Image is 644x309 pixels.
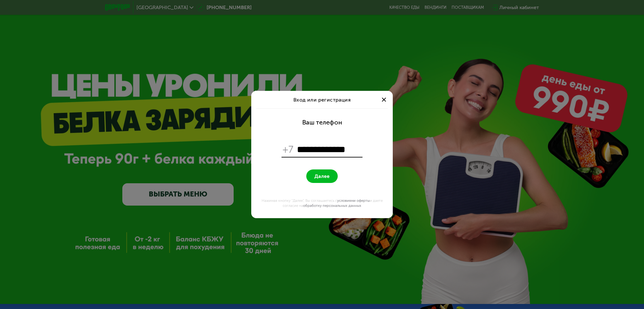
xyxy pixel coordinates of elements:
div: Нажимая кнопку "Далее", Вы соглашаетесь с и даете согласие на [255,198,389,208]
a: обработку персональных данных [303,203,361,208]
span: +7 [283,144,294,156]
div: Ваш телефон [302,119,342,126]
button: Далее [306,169,338,183]
a: условиями оферты [337,198,370,203]
span: Вход или регистрация [293,97,351,103]
span: Далее [314,173,330,179]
